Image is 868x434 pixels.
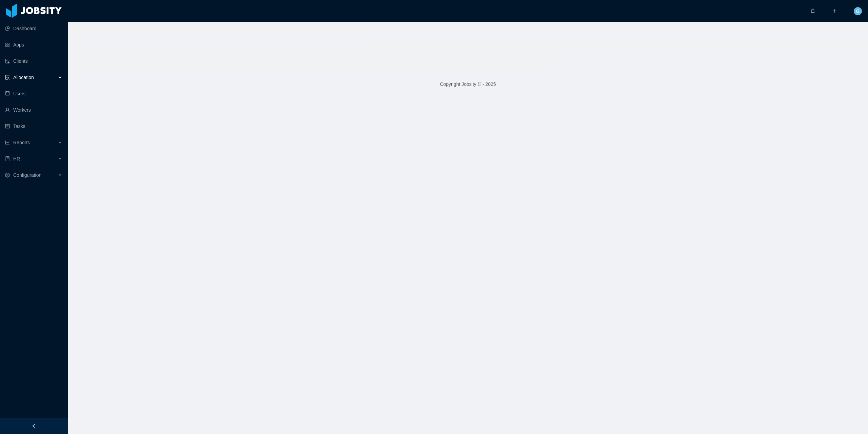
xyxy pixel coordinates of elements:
[5,103,62,117] a: icon: userWorkers
[13,172,41,178] span: Configuration
[832,8,837,13] i: icon: plus
[5,173,10,177] i: icon: setting
[5,140,10,145] i: icon: line-chart
[856,7,860,15] span: G
[810,8,815,13] i: icon: bell
[5,87,62,100] a: icon: robotUsers
[5,119,62,133] a: icon: profileTasks
[5,22,62,35] a: icon: pie-chartDashboard
[68,73,868,96] footer: Copyright Jobsity © - 2025
[13,140,30,145] span: Reports
[13,156,20,162] span: HR
[5,75,10,80] i: icon: solution
[5,38,62,52] a: icon: appstoreApps
[5,54,62,68] a: icon: auditClients
[13,75,34,80] span: Allocation
[5,156,10,161] i: icon: book
[815,5,822,12] sup: 0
